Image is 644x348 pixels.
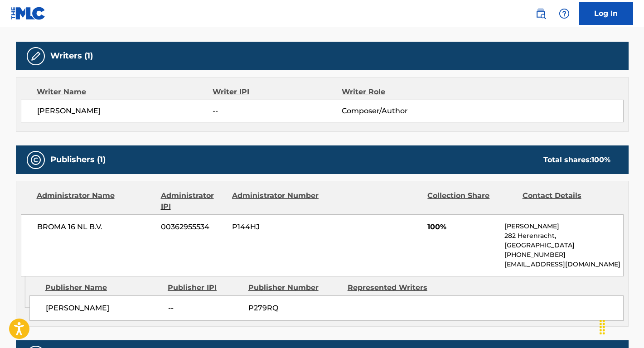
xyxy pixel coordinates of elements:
[37,87,213,97] div: Writer Name
[427,222,498,232] span: 100%
[168,282,242,293] div: Publisher IPI
[532,5,550,23] a: Public Search
[342,106,459,116] span: Composer/Author
[232,222,320,232] span: P144HJ
[599,304,644,348] div: Widget de chat
[504,241,623,250] p: [GEOGRAPHIC_DATA]
[50,51,93,61] h5: Writers (1)
[504,260,623,269] p: [EMAIL_ADDRESS][DOMAIN_NAME]
[37,222,155,232] span: BROMA 16 NL B.V.
[213,87,342,97] div: Writer IPI
[504,222,623,231] p: [PERSON_NAME]
[37,106,213,116] span: [PERSON_NAME]
[161,190,225,212] div: Administrator IPI
[50,155,106,165] h5: Publishers (1)
[504,250,623,260] p: [PHONE_NUMBER]
[11,7,46,20] img: MLC Logo
[248,303,341,314] span: P279RQ
[591,155,610,164] span: 100 %
[555,5,573,23] div: Help
[342,87,459,97] div: Writer Role
[30,155,41,165] img: Publishers
[46,303,161,314] span: [PERSON_NAME]
[213,106,341,116] span: --
[599,304,644,348] iframe: Chat Widget
[427,190,515,212] div: Collection Share
[30,51,41,62] img: Writers
[595,314,610,341] div: Glisser
[248,282,341,293] div: Publisher Number
[559,8,570,19] img: help
[504,231,623,241] p: 282 Herenracht,
[579,2,633,25] a: Log In
[232,190,320,212] div: Administrator Number
[348,282,440,293] div: Represented Writers
[543,155,610,165] div: Total shares:
[45,282,161,293] div: Publisher Name
[168,303,242,314] span: --
[535,8,546,19] img: search
[161,222,225,232] span: 00362955534
[523,190,610,212] div: Contact Details
[37,190,154,212] div: Administrator Name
